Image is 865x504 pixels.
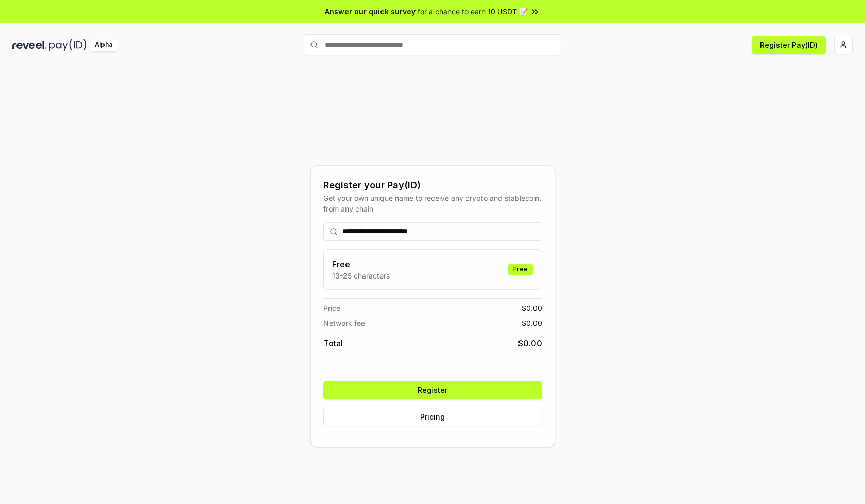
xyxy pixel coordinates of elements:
div: Alpha [89,39,118,51]
div: Register your Pay(ID) [323,178,542,193]
h3: Free [332,258,390,270]
button: Pricing [323,408,542,426]
button: Register Pay(ID) [752,36,826,54]
p: 13-25 characters [332,270,390,281]
span: $ 0.00 [522,318,542,328]
span: $ 0.00 [518,337,542,350]
img: reveel_dark [12,39,47,51]
span: Answer our quick survey [325,6,416,17]
img: pay_id [49,39,87,51]
span: Network fee [323,318,365,328]
span: Price [323,303,340,314]
span: $ 0.00 [522,303,542,314]
div: Get your own unique name to receive any crypto and stablecoin, from any chain [323,193,542,214]
span: for a chance to earn 10 USDT 📝 [418,6,528,17]
button: Register [323,381,542,399]
div: Free [508,264,533,275]
span: Total [323,337,343,350]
